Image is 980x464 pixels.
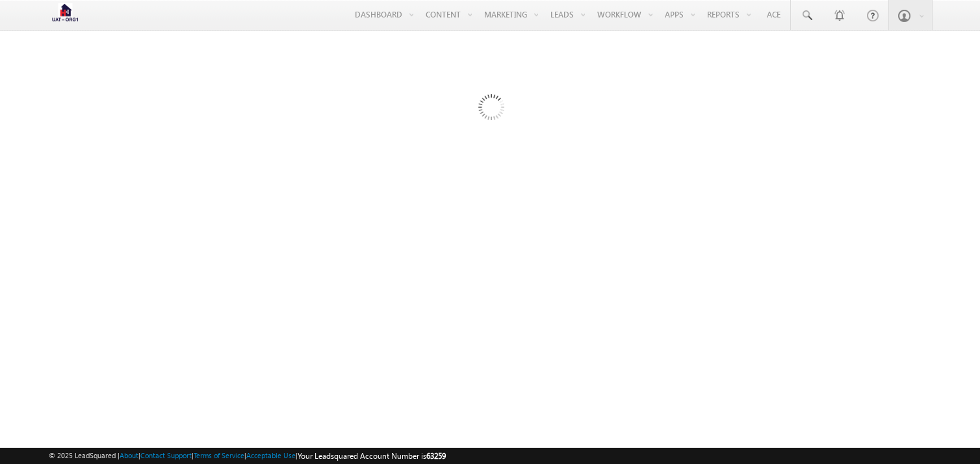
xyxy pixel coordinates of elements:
a: About [120,451,138,459]
a: Acceptable Use [246,451,296,459]
span: © 2025 LeadSquared | | | | | [49,450,446,462]
span: Your Leadsquared Account Number is [298,451,446,461]
img: Custom Logo [49,3,81,26]
a: Terms of Service [194,451,244,459]
img: Loading... [423,42,558,177]
span: 63259 [426,451,446,461]
a: Contact Support [140,451,192,459]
